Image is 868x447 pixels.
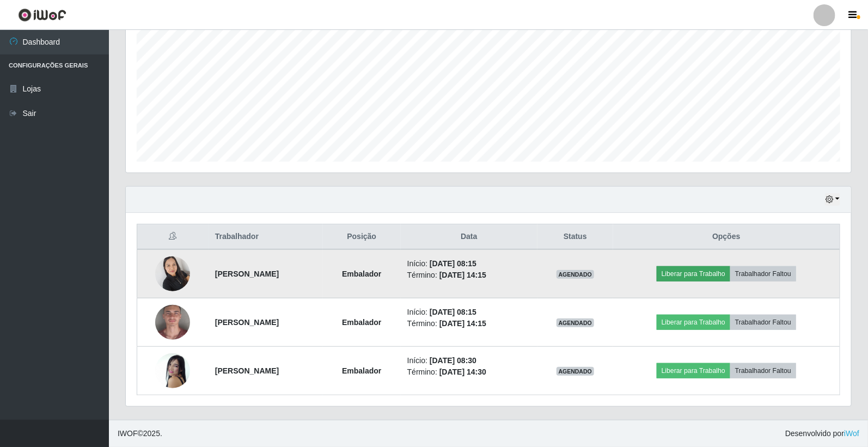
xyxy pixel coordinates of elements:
[407,366,531,378] li: Término:
[407,318,531,329] li: Término:
[407,307,531,318] li: Início:
[785,428,859,439] span: Desenvolvido por
[430,356,476,365] time: [DATE] 08:30
[557,367,595,376] span: AGENDADO
[439,271,486,279] time: [DATE] 14:15
[430,259,476,268] time: [DATE] 08:15
[215,270,279,278] strong: [PERSON_NAME]
[537,224,613,250] th: Status
[657,266,730,281] button: Liberar para Trabalho
[155,346,190,396] img: 1738196339496.jpeg
[407,258,531,270] li: Início:
[323,224,401,250] th: Posição
[118,429,138,438] span: IWOF
[18,8,66,22] img: CoreUI Logo
[730,363,796,378] button: Trabalhador Faltou
[557,270,595,279] span: AGENDADO
[439,368,486,376] time: [DATE] 14:30
[215,366,279,375] strong: [PERSON_NAME]
[730,315,796,330] button: Trabalhador Faltou
[342,270,381,278] strong: Embalador
[401,224,537,250] th: Data
[430,308,476,316] time: [DATE] 08:15
[155,250,190,297] img: 1722007663957.jpeg
[613,224,840,250] th: Opções
[407,355,531,366] li: Início:
[215,318,279,327] strong: [PERSON_NAME]
[844,429,859,438] a: iWof
[730,266,796,281] button: Trabalhador Faltou
[155,286,190,358] img: 1750082443540.jpeg
[439,319,486,328] time: [DATE] 14:15
[118,428,162,439] span: © 2025 .
[407,270,531,281] li: Término:
[657,315,730,330] button: Liberar para Trabalho
[342,366,381,375] strong: Embalador
[657,363,730,378] button: Liberar para Trabalho
[557,319,595,327] span: AGENDADO
[342,318,381,327] strong: Embalador
[209,224,323,250] th: Trabalhador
